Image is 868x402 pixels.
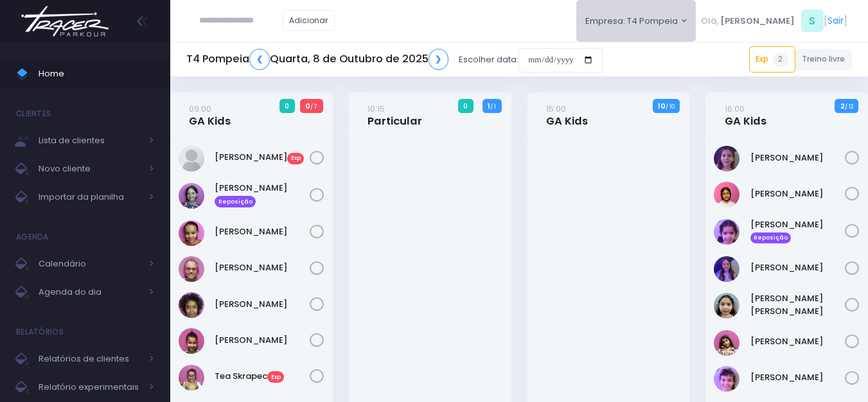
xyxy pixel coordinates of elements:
[750,232,792,244] span: Reposição
[39,189,141,205] span: Importar da planilha
[749,46,795,72] a: Exp2
[189,103,211,115] small: 09:00
[179,183,204,209] img: Irene Zylbersztajn de Sá
[267,371,284,383] span: Exp
[186,49,448,70] h5: T4 Pompeia Quarta, 8 de Outubro de 2025
[750,261,846,274] a: [PERSON_NAME]
[305,101,310,111] strong: 0
[658,101,666,111] strong: 10
[215,261,310,274] a: [PERSON_NAME]
[179,256,204,282] img: Paola baldin Barreto Armentano
[750,188,846,200] a: [PERSON_NAME]
[16,224,49,250] h4: Agenda
[368,102,422,128] a: 10:15Particular
[215,298,310,311] a: [PERSON_NAME]
[287,153,304,164] span: Exp
[696,6,852,35] div: [ ]
[714,146,740,171] img: Antonella Zappa Marques
[666,103,675,110] small: / 10
[16,101,51,127] h4: Clientes
[714,366,740,392] img: Nina Loureiro Andrusyszyn
[458,99,474,113] span: 0
[725,102,766,128] a: 16:00GA Kids
[39,256,141,272] span: Calendário
[840,101,845,111] strong: 2
[714,256,740,282] img: Lia Widman
[39,379,141,396] span: Relatório experimentais
[750,292,846,317] a: [PERSON_NAME] [PERSON_NAME]
[179,365,204,390] img: Tea Skrapec Betz
[39,66,154,82] span: Home
[795,49,853,70] a: Treino livre
[801,10,824,32] span: S
[773,52,788,67] span: 2
[179,220,204,246] img: Júlia Barbosa
[750,152,846,164] a: [PERSON_NAME]
[725,103,745,115] small: 16:00
[179,292,204,318] img: Priscila Vanzolini
[546,103,566,115] small: 15:00
[828,14,844,28] a: Sair
[16,319,64,345] h4: Relatórios
[283,10,335,31] a: Adicionar
[488,101,490,111] strong: 1
[179,146,204,171] img: Evelin Giometti
[714,293,740,319] img: Luisa Yen Muller
[720,15,795,28] span: [PERSON_NAME]
[546,102,588,128] a: 15:00GA Kids
[215,182,310,207] a: [PERSON_NAME] Reposição
[714,219,740,245] img: Clara Souza Ramos de Oliveira
[186,45,603,74] div: Escolher data:
[215,334,310,347] a: [PERSON_NAME]
[490,103,496,110] small: / 1
[215,225,310,238] a: [PERSON_NAME]
[39,132,141,149] span: Lista de clientes
[310,103,317,110] small: / 7
[189,102,231,128] a: 09:00GA Kids
[279,99,295,113] span: 0
[179,328,204,354] img: STELLA ARAUJO LAGUNA
[368,103,385,115] small: 10:15
[215,370,310,383] a: Tea SkrapecExp
[39,284,141,301] span: Agenda do dia
[215,196,256,207] span: Reposição
[39,351,141,367] span: Relatórios de clientes
[750,335,846,348] a: [PERSON_NAME]
[701,15,718,28] span: Olá,
[750,218,846,244] a: [PERSON_NAME] Reposição
[249,49,270,70] a: ❮
[215,151,310,164] a: [PERSON_NAME]Exp
[750,371,846,384] a: [PERSON_NAME]
[845,103,853,110] small: / 12
[714,182,740,207] img: Clara Sigolo
[714,330,740,356] img: Luiza Braz
[429,49,449,70] a: ❯
[39,161,141,177] span: Novo cliente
